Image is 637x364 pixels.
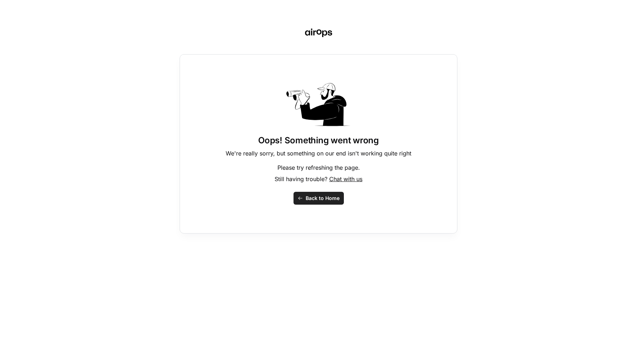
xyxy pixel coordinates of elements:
[277,163,360,172] p: Please try refreshing the page.
[294,192,344,205] button: Back to Home
[258,135,379,146] h1: Oops! Something went wrong
[226,149,411,158] p: We're really sorry, but something on our end isn't working quite right
[329,175,362,183] span: Chat with us
[306,195,340,202] span: Back to Home
[275,175,362,183] p: Still having trouble?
